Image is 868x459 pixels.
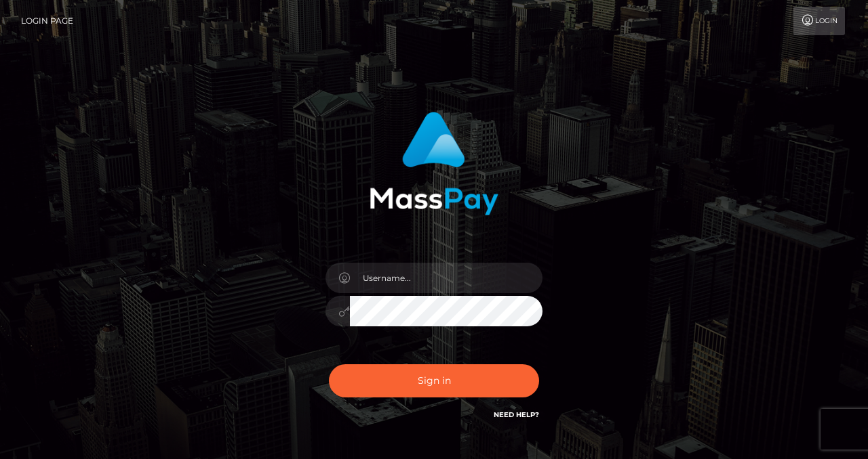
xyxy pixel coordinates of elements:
button: Sign in [329,364,539,397]
a: Login [793,7,845,35]
input: Username... [350,263,542,293]
a: Login Page [21,7,73,35]
img: MassPay Login [370,112,498,215]
a: Need Help? [494,410,539,419]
